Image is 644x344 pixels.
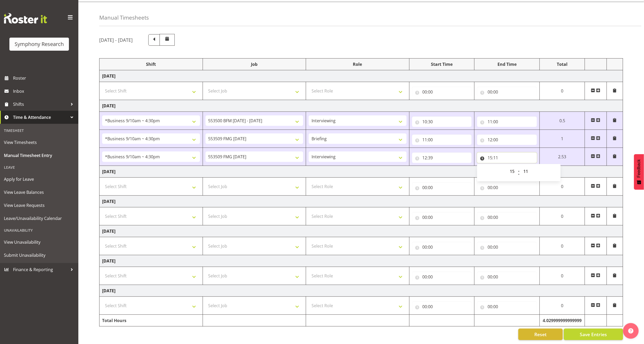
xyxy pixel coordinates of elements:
input: Click to select... [412,153,472,163]
button: Save Entries [564,329,623,340]
span: Time & Attendance [13,113,68,121]
input: Click to select... [477,242,537,252]
span: Manual Timesheet Entry [4,151,74,159]
a: View Leave Requests [1,199,77,212]
input: Click to select... [477,182,537,193]
a: Leave/Unavailability Calendar [1,212,77,225]
input: Click to select... [412,87,472,97]
div: Role [309,61,407,67]
td: 2.53 [540,148,585,166]
input: Click to select... [477,87,537,97]
input: Click to select... [412,135,472,145]
div: Total [542,61,582,67]
span: View Timesheets [4,138,74,146]
td: [DATE] [99,196,623,207]
input: Click to select... [477,212,537,223]
span: Save Entries [580,331,607,338]
h4: Manual Timesheets [99,15,149,21]
a: Manual Timesheet Entry [1,149,77,162]
input: Click to select... [412,301,472,312]
span: View Leave Requests [4,201,74,209]
div: Symphony Research [15,40,64,48]
a: View Unavailability [1,236,77,249]
span: View Unavailability [4,238,74,246]
span: View Leave Balances [4,188,74,196]
span: Leave/Unavailability Calendar [4,214,74,222]
input: Click to select... [477,116,537,127]
td: 0 [540,237,585,255]
td: 0 [540,178,585,196]
button: Reset [518,329,563,340]
h5: [DATE] - [DATE] [99,37,133,43]
div: Timesheet [1,125,77,136]
span: Roster [13,74,76,82]
span: Finance & Reporting [13,266,68,273]
td: [DATE] [99,100,623,112]
span: Inbox [13,87,76,95]
input: Click to select... [412,116,472,127]
td: Total Hours [99,315,203,326]
button: Feedback - Show survey [634,154,644,190]
div: Start Time [412,61,472,67]
a: View Timesheets [1,136,77,149]
span: Feedback [637,159,641,178]
td: [DATE] [99,225,623,237]
div: Job [206,61,303,67]
div: End Time [477,61,537,67]
input: Click to select... [412,272,472,282]
span: Shifts [13,100,68,108]
input: Click to select... [477,272,537,282]
input: Click to select... [477,135,537,145]
td: 0 [540,207,585,225]
div: Shift [102,61,200,67]
td: 0 [540,297,585,315]
td: 4.029999999999999 [540,315,585,326]
span: Reset [534,331,547,338]
div: Leave [1,162,77,173]
input: Click to select... [412,242,472,252]
input: Click to select... [477,301,537,312]
td: 0.5 [540,112,585,130]
input: Click to select... [477,153,537,163]
span: Submit Unavailability [4,251,74,259]
td: [DATE] [99,255,623,267]
td: [DATE] [99,166,623,178]
input: Click to select... [412,182,472,193]
span: : [518,166,520,179]
td: [DATE] [99,70,623,82]
img: help-xxl-2.png [628,328,634,334]
input: Click to select... [412,212,472,223]
a: Submit Unavailability [1,249,77,262]
td: 0 [540,82,585,100]
td: 0 [540,267,585,285]
span: Apply for Leave [4,175,74,183]
a: Apply for Leave [1,173,77,186]
img: Rosterit website logo [4,13,47,24]
td: 1 [540,130,585,148]
td: [DATE] [99,285,623,297]
a: View Leave Balances [1,186,77,199]
div: Unavailability [1,225,77,236]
